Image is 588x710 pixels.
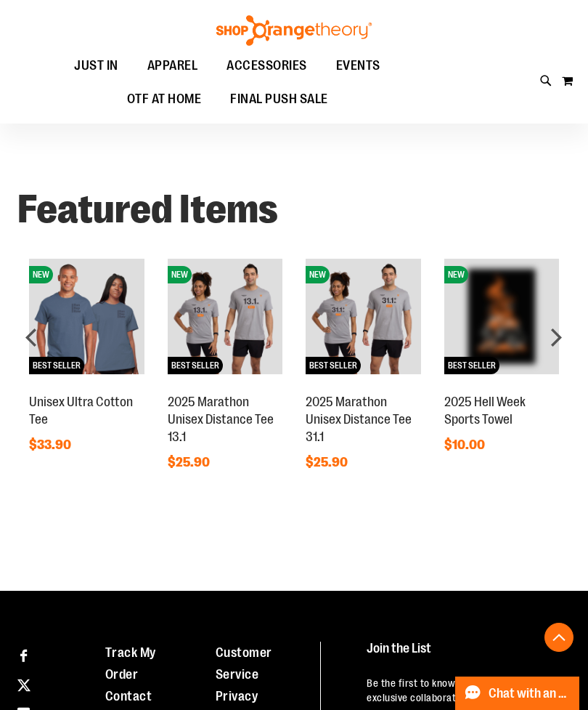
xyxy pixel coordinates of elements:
span: BEST SELLER [306,357,361,374]
h4: Join the List [367,642,577,669]
a: 2025 Marathon Unisex Distance Tee 13.1NEWBEST SELLER [168,379,283,390]
a: FINAL PUSH SALE [216,83,343,116]
span: NEW [444,266,468,283]
button: Chat with an Expert [455,677,580,710]
a: Track My Order [105,645,156,682]
span: $25.90 [306,455,350,469]
span: NEW [306,266,330,283]
span: $10.00 [444,437,487,452]
img: Shop Orangetheory [214,15,374,46]
img: Unisex Ultra Cotton Tee [29,259,144,374]
span: NEW [168,266,192,283]
a: 2025 Marathon Unisex Distance Tee 31.1NEWBEST SELLER [306,379,421,390]
div: prev [17,323,46,352]
span: ACCESSORIES [226,49,307,82]
strong: Featured Items [17,187,278,232]
img: 2025 Marathon Unisex Distance Tee 31.1 [306,259,421,374]
button: Back To Top [544,623,573,652]
a: OTF 2025 Hell Week Event RetailNEWBEST SELLER [444,379,560,390]
div: next [542,323,571,352]
a: Unisex Ultra Cotton Tee [29,395,133,427]
p: Be the first to know about new product drops, exclusive collaborations, and shopping events! [367,676,577,705]
span: OTF AT HOME [127,83,202,116]
a: 2025 Hell Week Sports Towel [444,395,526,427]
a: Customer Service [216,645,272,682]
span: BEST SELLER [29,357,84,374]
span: Chat with an Expert [489,687,571,701]
span: EVENTS [336,49,380,82]
span: $25.90 [168,455,212,469]
a: 2025 Marathon Unisex Distance Tee 31.1 [306,395,412,444]
a: Visit our Facebook page [11,642,36,667]
span: BEST SELLER [444,357,499,374]
span: $33.90 [29,437,73,452]
a: JUST IN [60,49,133,83]
span: BEST SELLER [168,357,223,374]
a: OTF AT HOME [113,83,216,116]
a: 2025 Marathon Unisex Distance Tee 13.1 [168,395,274,444]
a: EVENTS [322,49,395,83]
a: Visit our X page [11,671,36,696]
span: JUST IN [74,49,118,82]
img: OTF 2025 Hell Week Event Retail [444,259,560,374]
span: APPAREL [147,49,198,82]
span: NEW [29,266,53,283]
a: Unisex Ultra Cotton TeeNEWBEST SELLER [29,379,144,390]
a: APPAREL [133,49,213,83]
span: FINAL PUSH SALE [230,83,328,116]
img: Twitter [17,679,30,692]
img: 2025 Marathon Unisex Distance Tee 13.1 [168,259,283,374]
a: ACCESSORIES [212,49,322,83]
